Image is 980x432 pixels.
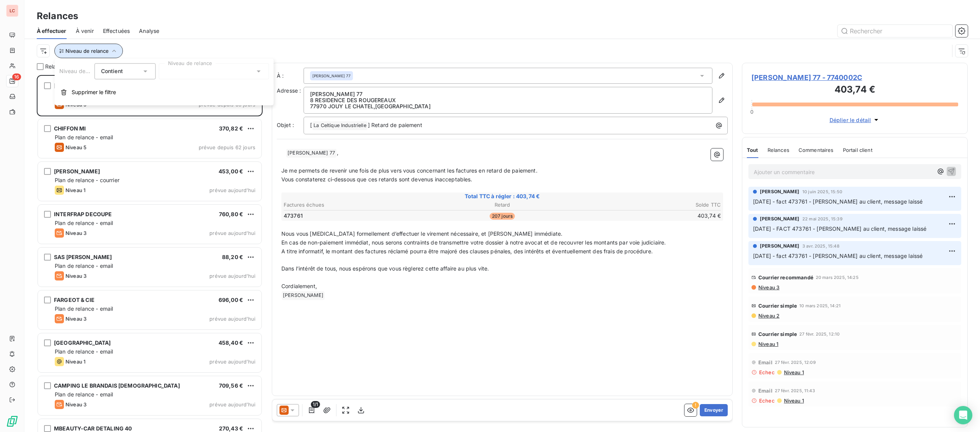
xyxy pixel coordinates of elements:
span: Niveau 3 [65,273,87,279]
button: Niveau de relance [54,44,123,58]
span: Courrier simple [758,303,797,309]
label: À : [277,72,304,80]
span: Plan de relance - email [55,305,113,312]
span: Niveau 3 [758,284,779,290]
span: Niveau 1 [783,398,804,404]
button: Envoyer [700,404,728,416]
span: Portail client [843,147,872,153]
span: [PERSON_NAME] [760,243,799,249]
span: A titre informatif, le montant des factures réclamé pourra être majoré des clauses pénales, des i... [281,248,653,254]
span: Niveau 2 [758,313,779,319]
span: Je me permets de revenir une fois de plus vers vous concernant les factures en retard de paiement. [281,167,537,174]
span: [PERSON_NAME] 77 - 7740002C [751,72,958,83]
span: 16 [12,73,21,80]
span: Plan de relance - courrier [55,177,119,183]
span: ] Retard de paiement [368,122,422,128]
button: Supprimer le filtre [55,84,274,101]
span: Plan de relance - email [55,348,113,355]
span: Plan de relance - email [55,391,113,398]
span: 10 mars 2025, 14:21 [799,303,841,308]
span: À venir [76,27,94,35]
span: Déplier le détail [830,116,871,124]
span: 27 févr. 2025, 12:10 [799,332,840,336]
span: 270,43 € [219,425,243,432]
span: [PERSON_NAME] [760,188,799,195]
span: Niveau 3 [65,230,87,236]
span: Supprimer le filtre [72,88,116,96]
th: Factures échues [283,201,429,209]
span: 27 févr. 2025, 11:43 [775,388,815,393]
th: Retard [430,201,575,209]
span: Niveau 5 [65,144,87,150]
div: LC [6,5,18,17]
span: 88,20 € [222,254,243,260]
span: [ [310,122,312,128]
span: [DATE] - fact 473761 - [PERSON_NAME] au client, message laissé [753,253,923,259]
button: Déplier le détail [827,116,883,124]
span: À effectuer [37,27,67,35]
span: prévue aujourd’hui [209,359,255,365]
span: Plan de relance - email [55,134,113,140]
span: Dans l’intérêt de tous, nous espérons que vous règlerez cette affaire au plus vite. [281,265,489,272]
span: 207 jours [490,213,515,220]
span: 3 avr. 2025, 15:48 [802,244,840,248]
span: 27 févr. 2025, 12:09 [775,360,816,365]
span: , [337,149,338,156]
span: [PERSON_NAME] [54,168,100,174]
span: [GEOGRAPHIC_DATA] [54,339,111,346]
span: Courrier simple [758,331,797,337]
span: [DATE] - fact 473761 - [PERSON_NAME] au client, message laissé [753,198,923,205]
span: Niveau de relance [59,68,106,74]
span: INTERFRAP DECOUPE [54,211,112,217]
span: prévue aujourd’hui [209,273,255,279]
span: Objet : [277,122,294,128]
span: Email [758,359,773,365]
span: CHIFFON MI [54,125,86,132]
span: 453,00 € [219,168,243,174]
span: [PERSON_NAME] 77 [312,73,351,78]
span: 0 [750,109,753,115]
h3: Relances [37,9,78,23]
span: Commentaires [799,147,834,153]
span: 370,82 € [219,125,243,132]
span: Analyse [139,27,159,35]
p: [PERSON_NAME] 77 [310,91,706,97]
span: [PERSON_NAME] [282,291,325,300]
span: Adresse : [277,87,301,94]
span: 760,80 € [219,211,243,217]
span: Echec [759,369,775,375]
input: Rechercher [838,25,952,37]
p: 8 RESIDENCE DES ROUGEREAUX [310,97,706,103]
span: prévue aujourd’hui [209,230,255,236]
span: [PERSON_NAME] [760,215,799,222]
span: Cordialement, [281,283,317,289]
span: Niveau 1 [758,341,778,347]
span: Niveau de relance [65,48,109,54]
span: Relances [768,147,789,153]
span: prévue aujourd’hui [209,316,255,322]
span: 10 juin 2025, 15:50 [802,189,842,194]
th: Solde TTC [576,201,721,209]
span: SAS [PERSON_NAME] [54,254,112,260]
span: Effectuées [103,27,130,35]
span: [DATE] - FACT 473761 - [PERSON_NAME] au client, message laissé [753,225,926,232]
span: CAMPING LE BRANDAIS [DEMOGRAPHIC_DATA] [54,382,180,389]
span: 473761 [284,212,303,220]
span: Plan de relance - email [55,220,113,226]
span: 709,56 € [219,382,243,389]
h3: 403,74 € [751,83,958,98]
span: MBEAUTY-CAR DETALING 40 [54,425,132,432]
span: Niveau 3 [65,316,87,322]
span: 22 mai 2025, 15:39 [802,217,843,221]
span: Nous vous [MEDICAL_DATA] formellement d’effectuer le virement nécessaire, et [PERSON_NAME] immédi... [281,230,562,237]
span: Niveau 1 [65,359,85,365]
span: Courrier recommandé [758,274,813,280]
div: Open Intercom Messenger [954,406,972,424]
span: [PERSON_NAME] 77 [286,149,336,158]
span: [PERSON_NAME] 77 [54,82,107,89]
img: Logo LeanPay [6,415,18,427]
span: Niveau 1 [65,187,85,193]
span: Relances [45,63,68,70]
span: En cas de non-paiement immédiat, nous serons contraints de transmettre votre dossier à notre avoc... [281,239,666,246]
p: 77970 JOUY LE CHATEL , [GEOGRAPHIC_DATA] [310,103,706,109]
